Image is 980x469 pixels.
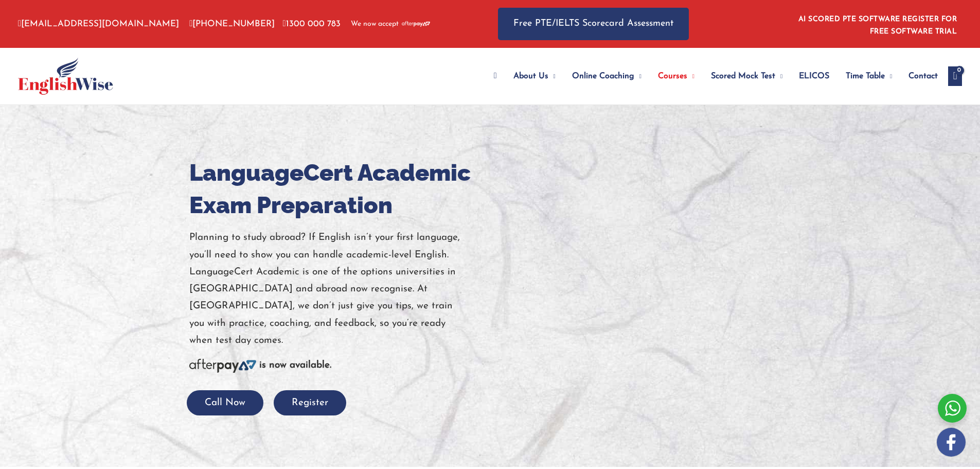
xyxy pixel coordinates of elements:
a: Online CoachingMenu Toggle [564,58,650,94]
span: Contact [908,58,938,94]
span: We now accept [365,19,413,29]
img: Afterpay-Logo [416,21,444,27]
img: Afterpay-Logo [189,359,256,373]
span: Online Coaching [572,58,634,94]
span: Courses [658,58,687,94]
span: Menu Toggle [548,58,556,94]
span: Time Table [846,58,885,94]
a: Scored Mock TestMenu Toggle [703,58,791,94]
a: Time TableMenu Toggle [838,58,900,94]
a: Call Now [187,398,263,408]
a: Contact [900,58,938,94]
a: About UsMenu Toggle [505,58,564,94]
a: [EMAIL_ADDRESS][DOMAIN_NAME] [18,20,185,28]
a: [PHONE_NUMBER] [195,20,286,28]
button: Call Now [187,390,263,415]
p: Planning to study abroad? If English isn’t your first language, you’ll need to show you can handl... [189,229,483,349]
span: About Us [513,58,548,94]
a: ELICOS [791,58,838,94]
nav: Site Navigation: Main Menu [479,58,938,94]
a: AI SCORED PTE SOFTWARE REGISTER FOR FREE SOFTWARE TRIAL [798,15,957,36]
span: Menu Toggle [885,58,892,94]
img: cropped-ew-logo [18,58,113,95]
a: 1300 000 783 [294,20,355,28]
span: Menu Toggle [687,58,694,94]
img: white-facebook.png [937,428,966,457]
a: Register [274,398,346,408]
a: View Shopping Cart, empty [948,66,962,86]
a: CoursesMenu Toggle [650,58,703,94]
span: Scored Mock Test [711,58,775,94]
b: is now available. [259,360,331,370]
span: ELICOS [799,58,829,94]
span: Menu Toggle [775,58,782,94]
aside: Header Widget 1 [792,7,962,41]
span: Menu Toggle [634,58,642,94]
h1: LanguageCert Academic Exam Preparation [189,157,483,221]
button: Register [274,390,346,415]
a: Free PTE/IELTS Scorecard Assessment [498,8,689,40]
